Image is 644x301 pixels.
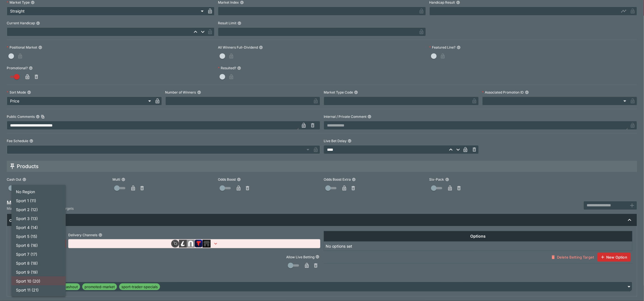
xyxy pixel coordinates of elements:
li: Sport 9 (19) [11,267,66,276]
li: Sport 11 (21) [11,285,66,294]
li: No Region [11,187,66,196]
li: Sport 8 (18) [11,259,66,267]
li: Sport 6 (16) [11,241,66,250]
li: Sport 7 (17) [11,250,66,259]
li: Sport 2 (12) [11,205,66,214]
li: Sport 10 (20) [11,276,66,285]
li: Sport 5 (15) [11,232,66,241]
li: Sport 1 (11) [11,196,66,205]
li: Sport 4 (14) [11,223,66,232]
li: Sport 3 (13) [11,214,66,223]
